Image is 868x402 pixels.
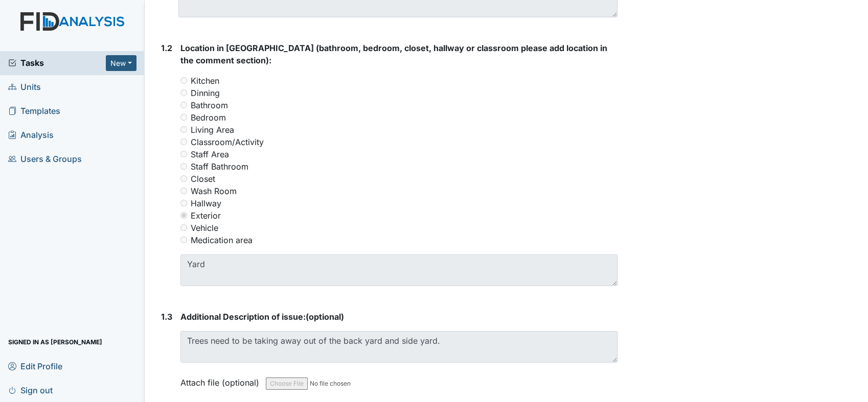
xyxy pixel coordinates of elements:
[191,197,221,209] label: Hallway
[8,334,102,350] span: Signed in as [PERSON_NAME]
[191,75,219,87] label: Kitchen
[8,57,106,69] a: Tasks
[191,136,264,148] label: Classroom/Activity
[161,42,172,54] label: 1.2
[8,151,82,167] span: Users & Groups
[191,160,248,173] label: Staff Bathroom
[180,138,187,145] input: Classroom/Activity
[180,163,187,170] input: Staff Bathroom
[180,312,306,322] span: Additional Description of issue:
[180,43,607,65] span: Location in [GEOGRAPHIC_DATA] (bathroom, bedroom, closet, hallway or classroom please add locatio...
[191,209,221,222] label: Exterior
[180,151,187,157] input: Staff Area
[180,371,263,389] label: Attach file (optional)
[8,358,62,374] span: Edit Profile
[106,55,136,71] button: New
[180,311,618,323] strong: (optional)
[161,311,172,323] label: 1.3
[191,124,234,136] label: Living Area
[8,382,53,398] span: Sign out
[191,185,237,197] label: Wash Room
[8,103,60,119] span: Templates
[191,148,229,160] label: Staff Area
[191,99,228,111] label: Bathroom
[180,200,187,206] input: Hallway
[180,254,618,286] textarea: Yard
[180,77,187,84] input: Kitchen
[180,187,187,194] input: Wash Room
[8,79,41,95] span: Units
[180,102,187,108] input: Bathroom
[191,222,218,234] label: Vehicle
[180,212,187,219] input: Exterior
[180,331,618,363] textarea: Trees need to be taking away out of the back yard and side yard.
[191,87,220,99] label: Dinning
[191,173,215,185] label: Closet
[8,127,54,143] span: Analysis
[191,234,253,246] label: Medication area
[180,89,187,96] input: Dinning
[180,175,187,182] input: Closet
[180,126,187,133] input: Living Area
[180,224,187,231] input: Vehicle
[191,111,226,124] label: Bedroom
[180,114,187,121] input: Bedroom
[180,237,187,243] input: Medication area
